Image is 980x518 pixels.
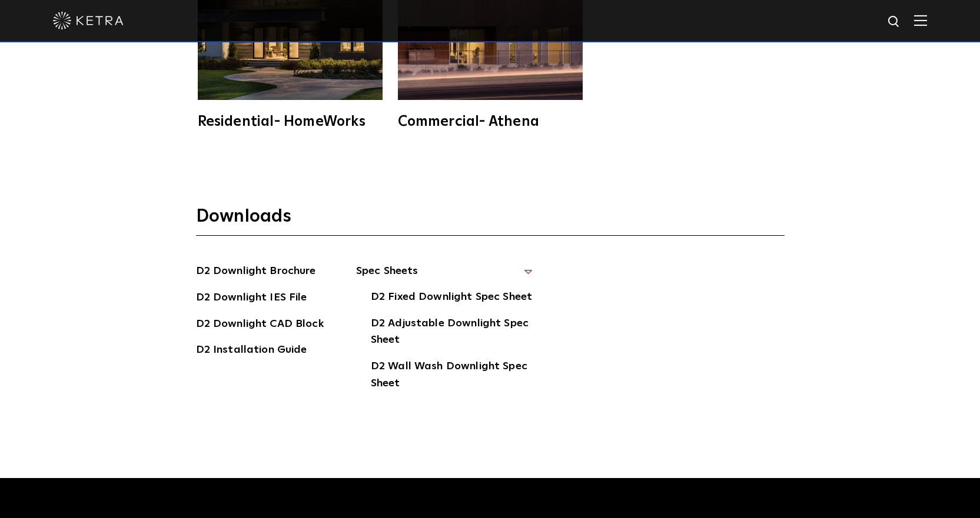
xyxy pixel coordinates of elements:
img: Hamburger%20Nav.svg [914,15,927,26]
a: D2 Wall Wash Downlight Spec Sheet [371,358,533,394]
span: Spec Sheets [356,263,533,289]
a: D2 Adjustable Downlight Spec Sheet [371,315,533,351]
img: ketra-logo-2019-white [53,12,124,29]
h3: Downloads [196,205,785,236]
a: D2 Downlight Brochure [196,263,316,282]
a: D2 Fixed Downlight Spec Sheet [371,289,532,308]
div: Residential- HomeWorks [198,115,383,129]
div: Commercial- Athena [398,115,583,129]
a: D2 Installation Guide [196,342,307,360]
a: D2 Downlight CAD Block [196,316,324,335]
img: search icon [887,15,902,29]
a: D2 Downlight IES File [196,289,307,308]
